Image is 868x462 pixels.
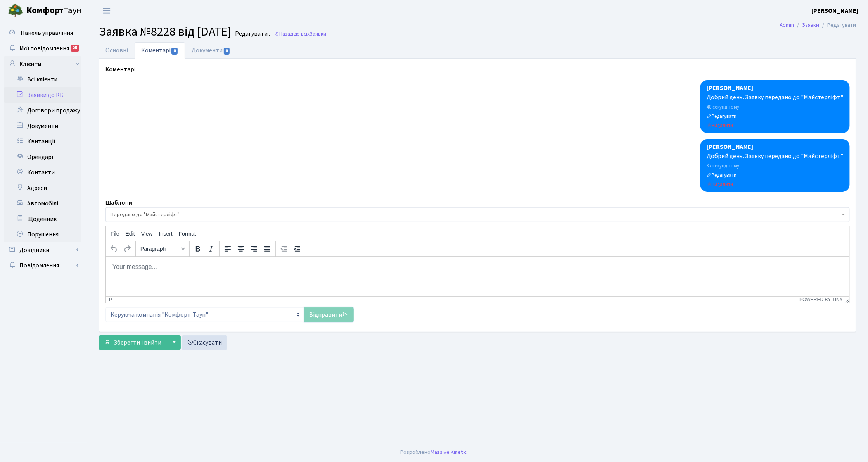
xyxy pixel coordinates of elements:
[220,241,276,257] div: alignment
[26,4,64,17] b: Комфорт
[4,258,81,273] a: Повідомлення
[191,242,204,255] button: Bold
[185,42,237,59] a: Документи
[221,242,234,255] button: Align left
[26,4,81,17] span: Таун
[99,42,135,59] a: Основні
[171,48,178,55] span: 0
[4,103,81,118] a: Договори продажу
[140,246,178,252] span: Paragraph
[106,241,136,257] div: history
[141,231,153,237] span: View
[820,21,856,29] li: Редагувати
[310,30,326,38] span: Заявки
[204,242,218,255] button: Italic
[400,448,468,457] div: Розроблено .
[707,180,733,188] a: Видалити
[109,297,112,302] div: p
[114,338,161,347] span: Зберегти і вийти
[107,242,121,255] button: Undo
[707,122,733,129] small: Видалити
[19,44,69,53] span: Мої повідомлення
[182,335,227,350] a: Скасувати
[105,207,850,222] span: Передано до "Майстерліфт"
[179,231,196,237] span: Format
[247,242,261,255] button: Align right
[812,7,859,15] b: [PERSON_NAME]
[4,118,81,134] a: Документи
[4,227,81,242] a: Порушення
[105,65,136,74] label: Коментарі
[233,30,270,38] small: Редагувати .
[136,241,190,257] div: styles
[4,165,81,180] a: Контакти
[707,162,739,169] small: 21.09.2025 18:01:26
[126,231,135,237] span: Edit
[261,242,274,255] button: Justify
[99,23,231,41] span: Заявка №8228 від [DATE]
[768,17,868,33] nav: breadcrumb
[71,45,79,52] div: 25
[190,241,220,257] div: formatting
[843,297,849,303] div: Resize
[4,211,81,227] a: Щоденник
[707,103,739,110] small: 21.09.2025 18:01:14
[106,257,849,296] iframe: Rich Text Area
[707,83,844,93] div: [PERSON_NAME]
[4,87,81,103] a: Заявки до КК
[234,242,247,255] button: Align center
[111,231,119,237] span: File
[21,29,73,37] span: Панель управління
[8,3,23,19] img: logo.png
[121,242,134,255] button: Redo
[274,30,326,38] a: Назад до всіхЗаявки
[159,231,173,237] span: Insert
[802,21,820,29] a: Заявки
[137,242,188,255] button: Formats
[4,41,81,56] a: Мої повідомлення25
[812,6,859,16] a: [PERSON_NAME]
[276,241,305,257] div: indentation
[4,56,81,72] a: Клієнти
[4,72,81,87] a: Всі клієнти
[707,181,733,188] small: Видалити
[105,198,132,207] label: Шаблони
[4,242,81,258] a: Довідники
[800,297,843,302] a: Powered by Tiny
[224,48,230,55] span: 0
[707,112,737,120] a: Редагувати
[707,121,733,129] a: Видалити
[707,93,844,102] div: Добрий день. Заявку передано до "Майстерліфт"
[290,242,304,255] button: Increase indent
[4,196,81,211] a: Автомобілі
[707,152,844,161] div: Добрий день. Заявку передано до "Майстерліфт"
[99,335,166,350] button: Зберегти і вийти
[97,4,116,17] button: Переключити навігацію
[707,172,737,179] small: Редагувати
[707,142,844,152] div: [PERSON_NAME]
[707,113,737,120] small: Редагувати
[4,134,81,149] a: Квитанції
[135,42,185,59] a: Коментарі
[707,171,737,179] a: Редагувати
[4,180,81,196] a: Адреси
[4,149,81,165] a: Орендарі
[111,211,840,219] span: Передано до "Майстерліфт"
[780,21,794,29] a: Admin
[277,242,290,255] button: Decrease indent
[431,448,467,456] a: Massive Kinetic
[4,25,81,41] a: Панель управління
